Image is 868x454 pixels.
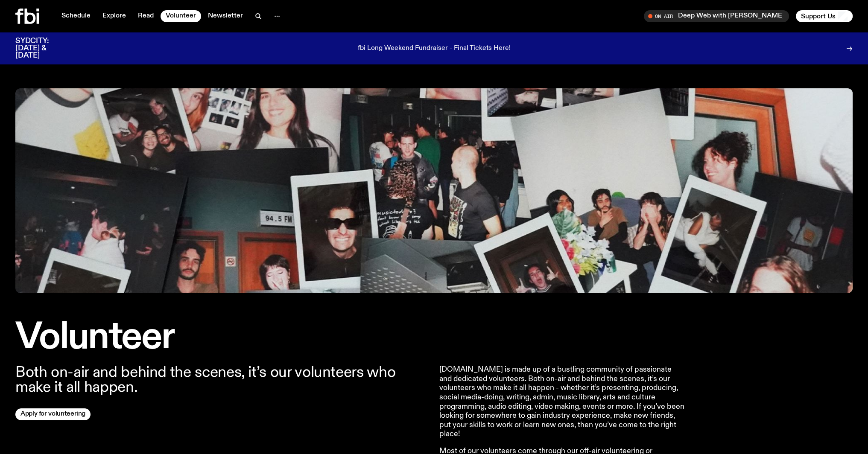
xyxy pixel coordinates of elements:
[801,12,836,20] span: Support Us
[644,10,789,22] button: On AirDeep Web with [PERSON_NAME]
[203,10,248,22] a: Newsletter
[15,88,853,293] img: A collage of photographs and polaroids showing FBI volunteers.
[161,10,201,22] a: Volunteer
[15,365,429,394] p: Both on-air and behind the scenes, it’s our volunteers who make it all happen.
[56,10,96,22] a: Schedule
[97,10,131,22] a: Explore
[15,38,70,59] h3: SYDCITY: [DATE] & [DATE]
[15,320,429,355] h1: Volunteer
[439,365,685,439] p: [DOMAIN_NAME] is made up of a bustling community of passionate and dedicated volunteers. Both on-...
[15,408,91,420] a: Apply for volunteering
[133,10,159,22] a: Read
[796,10,853,22] button: Support Us
[358,45,511,52] p: fbi Long Weekend Fundraiser - Final Tickets Here!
